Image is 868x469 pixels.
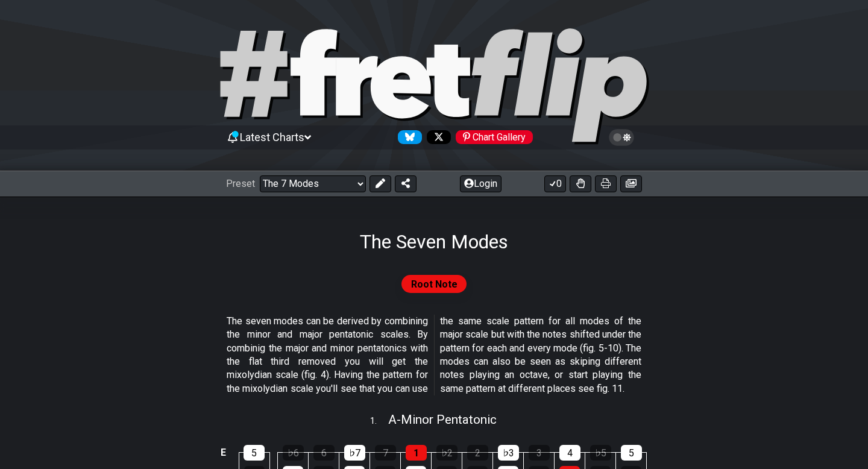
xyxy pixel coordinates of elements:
[375,445,396,461] div: 7
[226,178,255,189] span: Preset
[620,175,642,192] button: Create image
[244,445,265,461] div: 5
[344,445,365,461] div: ♭7
[313,445,335,461] div: 6
[240,131,304,143] span: Latest Charts
[621,445,642,461] div: 5
[559,445,580,461] div: 4
[436,445,458,461] div: ♭2
[216,442,231,463] td: E
[529,445,550,461] div: 3
[498,445,519,461] div: ♭3
[456,130,533,144] div: Chart Gallery
[590,445,611,461] div: ♭5
[260,175,366,192] select: Preset
[388,412,497,427] span: A - Minor Pentatonic
[411,275,458,293] span: Root Note
[615,132,629,143] span: Toggle light / dark theme
[406,445,427,461] div: 1
[370,415,388,428] span: 1 .
[370,175,391,192] button: Edit Preset
[570,175,591,192] button: Toggle Dexterity for all fretkits
[283,445,304,461] div: ♭6
[544,175,566,192] button: 0
[460,175,502,192] button: Login
[227,315,641,395] p: The seven modes can be derived by combining the minor and major pentatonic scales. By combinig th...
[422,130,451,144] a: Follow #fretflip at X
[595,175,617,192] button: Print
[451,130,533,144] a: #fretflip at Pinterest
[467,445,488,461] div: 2
[395,175,417,192] button: Share Preset
[360,230,508,253] h1: The Seven Modes
[393,130,422,144] a: Follow #fretflip at Bluesky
